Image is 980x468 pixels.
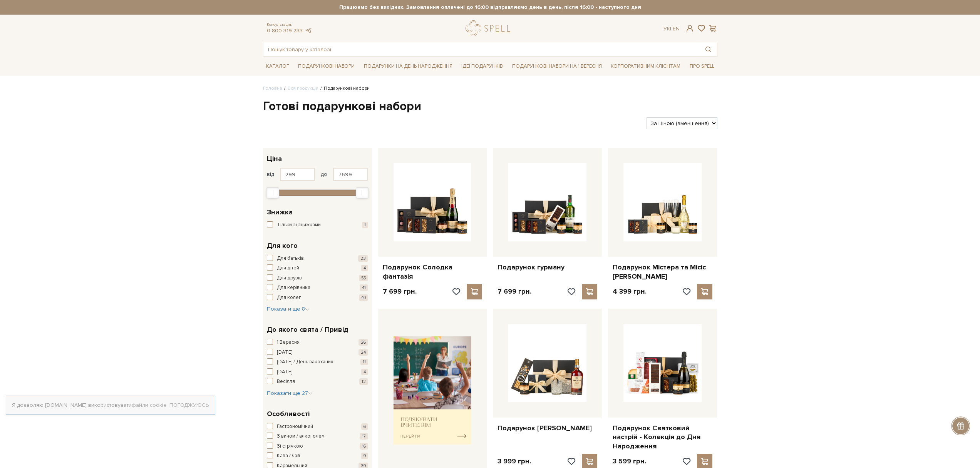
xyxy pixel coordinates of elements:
span: до [321,171,327,178]
a: Про Spell [687,60,717,72]
p: 4 399 грн. [613,287,647,296]
span: Зі стрічкою [277,443,303,450]
button: З вином / алкоголем 17 [267,433,368,440]
a: Подарункові набори на 1 Вересня [509,60,605,73]
span: [DATE] [277,368,292,376]
span: 17 [360,433,368,440]
div: Я дозволяю [DOMAIN_NAME] використовувати [6,402,215,409]
span: Для друзів [277,274,302,282]
span: | [670,25,671,32]
a: Подарунок [PERSON_NAME] [498,424,597,433]
span: Знижка [267,207,293,217]
div: Ук [663,25,680,32]
span: 23 [358,255,368,262]
button: [DATE] 24 [267,349,368,356]
span: 24 [358,349,368,356]
p: 7 699 грн. [498,287,531,296]
button: [DATE] / День закоханих 11 [267,358,368,366]
a: Подарунок Святковий настрій - Колекція до Дня Народження [613,424,712,451]
span: [DATE] [277,349,292,356]
button: [DATE] 4 [267,368,368,376]
span: Для керівника [277,284,310,292]
span: 11 [360,359,368,365]
span: 12 [359,378,368,385]
button: Для керівника 41 [267,284,368,292]
span: Показати ще 27 [267,390,313,396]
span: Для кого [267,241,298,251]
button: Показати ще 8 [267,305,310,313]
a: Головна [263,85,282,91]
span: від [267,171,274,178]
button: Зі стрічкою 16 [267,443,368,450]
img: banner [394,336,472,445]
p: 7 699 грн. [383,287,417,296]
a: файли cookie [132,402,167,408]
li: Подарункові набори [318,85,370,92]
div: Max [356,187,369,198]
span: Для батьків [277,255,304,262]
span: 1 Вересня [277,339,300,346]
a: Корпоративним клієнтам [608,60,683,73]
span: 40 [359,294,368,301]
span: До якого свята / Привід [267,324,348,335]
span: 9 [361,453,368,459]
span: [DATE] / День закоханих [277,358,333,366]
a: Подарункові набори [295,60,358,72]
a: Вся продукція [288,85,318,91]
input: Пошук товару у каталозі [263,42,699,56]
span: 26 [358,339,368,346]
p: 3 999 грн. [498,457,531,466]
span: 6 [361,423,368,430]
a: Ідеї подарунків [458,60,506,72]
button: Весілля 12 [267,378,368,386]
div: Min [266,187,279,198]
span: 4 [361,369,368,375]
h1: Готові подарункові набори [263,99,717,115]
button: Показати ще 27 [267,389,313,397]
span: Консультація: [267,22,312,27]
span: Гастрономічний [277,423,313,431]
span: Для дітей [277,264,299,272]
a: Подарунок Містера та Місіс [PERSON_NAME] [613,263,712,281]
span: Ціна [267,154,282,164]
strong: Працюємо без вихідних. Замовлення оплачені до 16:00 відправляємо день в день, після 16:00 - насту... [263,4,717,11]
a: Каталог [263,60,292,72]
button: Для батьків 23 [267,255,368,262]
a: Подарунки на День народження [361,60,456,72]
span: 4 [361,265,368,271]
button: Для друзів 55 [267,274,368,282]
a: Погоджуюсь [169,402,209,409]
button: 1 Вересня 26 [267,339,368,346]
a: 0 800 319 233 [267,27,303,34]
input: Ціна [280,168,315,181]
span: Весілля [277,378,295,386]
span: 41 [360,284,368,291]
span: З вином / алкоголем [277,433,325,440]
a: En [673,25,680,32]
input: Ціна [333,168,368,181]
button: Для колег 40 [267,294,368,302]
a: Подарунок гурману [498,263,597,272]
button: Гастрономічний 6 [267,423,368,431]
a: telegram [305,27,312,34]
span: Тільки зі знижками [277,221,321,229]
span: 16 [360,443,368,450]
span: 55 [359,275,368,281]
span: 1 [362,222,368,228]
a: Подарунок Солодка фантазія [383,263,482,281]
button: Кава / чай 9 [267,452,368,460]
a: logo [466,20,514,36]
span: Особливості [267,409,310,419]
button: Тільки зі знижками 1 [267,221,368,229]
p: 3 599 грн. [613,457,646,466]
span: Для колег [277,294,301,302]
span: Кава / чай [277,452,300,460]
button: Для дітей 4 [267,264,368,272]
span: Показати ще 8 [267,306,310,312]
button: Пошук товару у каталозі [699,42,717,56]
